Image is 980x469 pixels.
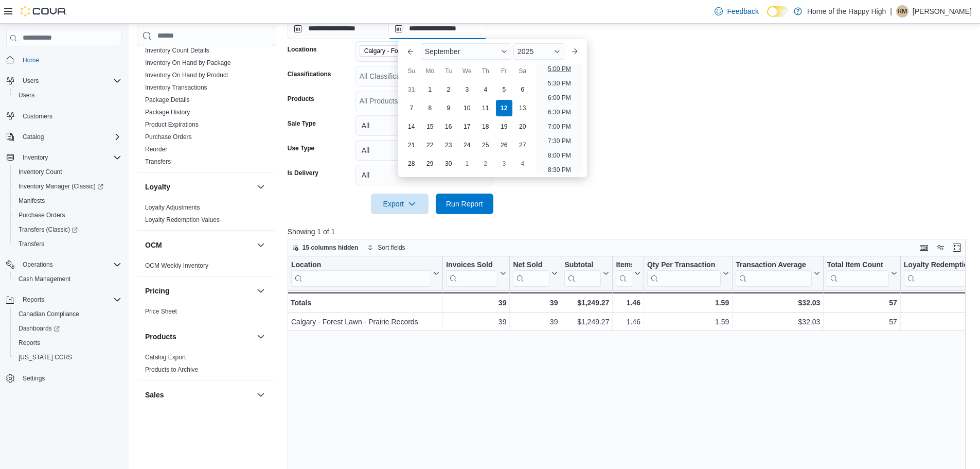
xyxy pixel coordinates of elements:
span: Customers [23,112,52,120]
div: Transaction Average [736,260,812,286]
button: Pricing [255,285,267,297]
li: 5:30 PM [544,77,575,90]
span: Inventory On Hand by Package [145,59,231,67]
button: Location [291,260,439,286]
button: Sales [255,389,267,401]
a: Feedback [710,1,762,22]
button: Run Report [436,194,493,214]
div: Fr [496,63,512,79]
button: Reports [2,292,126,307]
span: Transfers [14,238,121,250]
div: 57 [827,316,897,328]
div: Invoices Sold [446,260,498,286]
label: Classifications [288,70,331,78]
p: Showing 1 of 1 [288,227,973,237]
span: 15 columns hidden [302,244,359,252]
a: Transfers (Classic) [10,222,126,237]
span: Canadian Compliance [14,308,121,320]
a: Settings [19,372,49,385]
span: Product Expirations [145,120,199,129]
a: Customers [19,110,57,123]
span: 2025 [518,47,533,56]
div: Th [477,63,494,79]
li: 6:30 PM [544,106,575,118]
a: Inventory On Hand by Product [145,72,228,79]
label: Sale Type [288,119,316,128]
div: day-6 [514,81,531,98]
a: Transfers [145,158,171,165]
div: Loyalty [137,201,275,230]
button: Catalog [2,130,126,144]
a: Reorder [145,146,167,153]
button: Manifests [10,194,126,208]
a: Price Sheet [145,308,177,315]
p: Home of the Happy High [807,5,886,18]
h3: Sales [145,390,164,400]
span: Washington CCRS [14,351,121,363]
div: day-18 [477,118,494,135]
span: Users [19,91,34,99]
span: Export [377,194,422,214]
span: Inventory Count [19,168,62,176]
a: [US_STATE] CCRS [14,351,76,363]
div: day-1 [459,155,475,172]
div: 39 [446,316,506,328]
span: Users [19,75,121,87]
button: OCM [255,239,267,251]
div: day-26 [496,137,512,153]
span: Customers [19,110,121,123]
div: $1,249.27 [564,316,609,328]
a: Inventory Count [14,166,66,178]
a: Loyalty Adjustments [145,204,200,211]
h3: Loyalty [145,182,170,192]
div: September, 2025 [402,80,532,173]
button: Display options [934,241,947,254]
div: Subtotal [564,260,601,286]
div: day-8 [422,100,438,116]
button: Inventory Count [10,165,126,179]
span: Reports [23,296,44,304]
div: OCM [137,259,275,276]
div: Net Sold [513,260,549,286]
div: Items Per Transaction [616,260,632,286]
button: Products [145,332,253,342]
div: Invoices Sold [446,260,498,270]
span: Inventory [19,151,121,164]
div: 39 [446,297,506,309]
li: 7:30 PM [544,135,575,147]
button: Sales [145,390,253,400]
button: Users [10,88,126,102]
span: Inventory Count [14,166,121,178]
button: Home [2,53,126,67]
a: Purchase Orders [145,133,192,141]
div: day-17 [459,118,475,135]
span: RM [898,5,907,18]
div: day-27 [514,137,531,153]
div: day-19 [496,118,512,135]
input: Dark Mode [767,6,789,17]
label: Use Type [288,144,314,152]
button: Customers [2,109,126,124]
div: Qty Per Transaction [647,260,721,286]
div: $1,249.27 [564,297,609,309]
span: Catalog [19,131,121,143]
button: Users [2,74,126,88]
div: day-2 [477,155,494,172]
a: Purchase Orders [14,209,69,221]
a: Cash Management [14,273,75,285]
div: 39 [513,316,558,328]
div: day-28 [403,155,420,172]
span: Operations [23,260,53,269]
button: 15 columns hidden [288,241,363,254]
h3: Products [145,332,176,342]
a: Transfers [14,238,48,250]
div: day-3 [496,155,512,172]
a: Manifests [14,195,49,207]
div: 57 [827,297,897,309]
div: Pricing [137,305,275,322]
div: day-4 [514,155,531,172]
div: day-9 [440,100,457,116]
button: Purchase Orders [10,208,126,222]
